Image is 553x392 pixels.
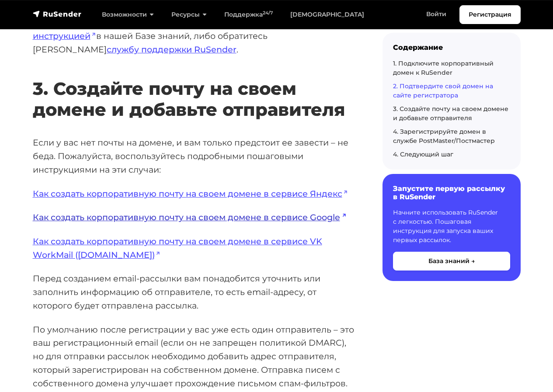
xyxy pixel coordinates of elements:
[33,272,355,312] p: Перед созданием email-рассылки вам понадобится уточнить или заполнить информацию об отправителе, ...
[263,10,273,16] sup: 24/7
[33,212,346,222] a: Как создать корпоративную почту на своем домене в сервисе Google
[33,136,355,176] p: Если у вас нет почты на домене, и вам только предстоит ее завести – не беда. Пожалуйста, воспольз...
[33,236,322,260] a: Как создать корпоративную почту на своем домене в сервисе VK WorkMail ([DOMAIN_NAME])
[93,6,163,24] a: Возможности
[393,184,510,201] h6: Запустите первую рассылку в RuSender
[216,6,282,24] a: Поддержка24/7
[393,59,494,76] a: 1. Подключите корпоративный домен к RuSender
[33,323,355,390] p: По умолчанию после регистрации у вас уже есть один отправитель – это ваш регистрационный email (е...
[163,6,216,24] a: Ресурсы
[393,104,508,121] a: 3. Создайте почту на своем домене и добавьте отправителя
[393,43,510,52] div: Содержание
[33,188,348,199] a: Как создать корпоративную почту на своем домене в сервисе Яндекс
[107,44,237,55] a: службу поддержки RuSender
[459,5,521,24] a: Регистрация
[383,173,521,281] a: Запустите первую рассылку в RuSender Начните использовать RuSender с легкостью. Пошаговая инструк...
[393,208,510,245] p: Начните использовать RuSender с легкостью. Пошаговая инструкция для запуска ваших первых рассылок.
[417,5,455,23] a: Войти
[33,52,355,120] h2: 3. Создайте почту на своем домене и добавьте отправителя
[33,10,82,18] img: RuSender
[282,6,373,24] a: [DEMOGRAPHIC_DATA]
[393,252,510,271] button: База знаний →
[393,127,495,144] a: 4. Зарегистрируйте домен в службе PostMaster/Постмастер
[393,82,493,99] a: 2. Подтвердите свой домен на сайте регистратора
[393,150,453,158] a: 4. Следующий шаг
